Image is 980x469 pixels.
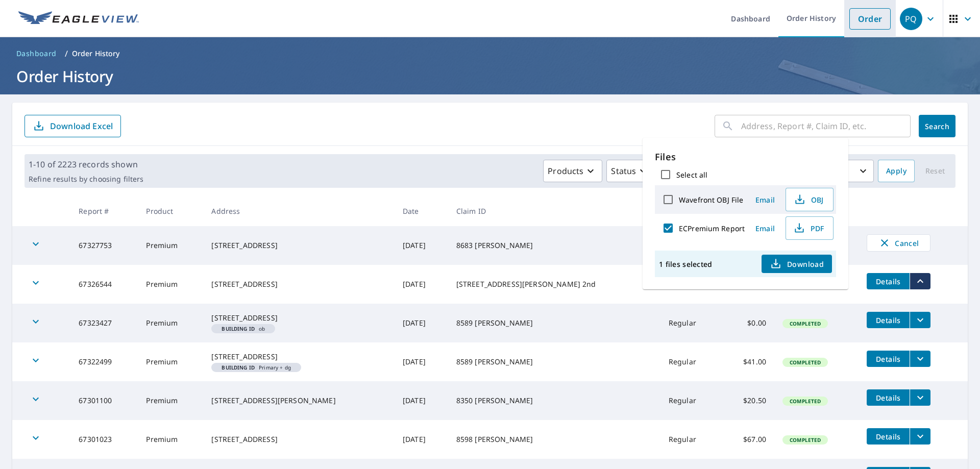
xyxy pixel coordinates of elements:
[606,160,655,182] button: Status
[211,396,386,406] div: [STREET_ADDRESS][PERSON_NAME]
[910,389,930,406] button: filesDropdownBtn-67301100
[448,381,660,420] td: 8350 [PERSON_NAME]
[660,381,721,420] td: Regular
[611,165,636,177] p: Status
[543,160,602,182] button: Products
[395,420,448,459] td: [DATE]
[867,389,910,406] button: detailsBtn-67301100
[770,258,824,270] span: Download
[138,381,203,420] td: Premium
[660,304,721,342] td: Regular
[867,312,910,328] button: detailsBtn-67323427
[910,428,930,445] button: filesDropdownBtn-67301023
[877,237,920,249] span: Cancel
[215,326,271,331] span: ob
[849,8,891,30] a: Order
[448,265,660,304] td: [STREET_ADDRESS][PERSON_NAME] 2nd
[660,420,721,459] td: Regular
[749,192,781,208] button: Email
[395,226,448,265] td: [DATE]
[660,342,721,381] td: Regular
[721,420,774,459] td: $67.00
[721,304,774,342] td: $0.00
[395,342,448,381] td: [DATE]
[448,226,660,265] td: 8683 [PERSON_NAME]
[721,381,774,420] td: $20.50
[448,342,660,381] td: 8589 [PERSON_NAME]
[786,216,834,240] button: PDF
[749,220,781,236] button: Email
[65,47,68,60] li: /
[138,265,203,304] td: Premium
[659,259,712,269] p: 1 files selected
[211,434,386,445] div: [STREET_ADDRESS]
[138,226,203,265] td: Premium
[211,352,386,362] div: [STREET_ADDRESS]
[138,420,203,459] td: Premium
[18,11,139,27] img: EV Logo
[873,277,903,286] span: Details
[679,195,743,205] label: Wavefront OBJ File
[910,312,930,328] button: filesDropdownBtn-67323427
[24,115,121,137] button: Download Excel
[783,398,827,405] span: Completed
[222,365,255,370] em: Building ID
[867,428,910,445] button: detailsBtn-67301023
[792,193,825,206] span: OBJ
[72,48,120,59] p: Order History
[792,222,825,234] span: PDF
[753,195,777,205] span: Email
[138,304,203,342] td: Premium
[138,196,203,226] th: Product
[927,121,947,131] span: Search
[741,112,911,140] input: Address, Report #, Claim ID, etc.
[70,342,138,381] td: 67322499
[910,273,930,289] button: filesDropdownBtn-67326544
[448,420,660,459] td: 8598 [PERSON_NAME]
[679,224,745,233] label: ECPremium Report
[655,150,836,164] p: Files
[16,48,57,59] span: Dashboard
[12,66,968,87] h1: Order History
[395,265,448,304] td: [DATE]
[29,175,143,184] p: Refine results by choosing filters
[222,326,255,331] em: Building ID
[910,351,930,367] button: filesDropdownBtn-67322499
[873,354,903,364] span: Details
[395,196,448,226] th: Date
[867,351,910,367] button: detailsBtn-67322499
[783,320,827,327] span: Completed
[676,170,707,180] label: Select all
[395,381,448,420] td: [DATE]
[867,234,930,252] button: Cancel
[786,188,834,211] button: OBJ
[50,120,113,132] p: Download Excel
[395,304,448,342] td: [DATE]
[70,226,138,265] td: 67327753
[70,420,138,459] td: 67301023
[203,196,395,226] th: Address
[12,45,61,62] a: Dashboard
[753,224,777,233] span: Email
[721,342,774,381] td: $41.00
[873,432,903,441] span: Details
[448,304,660,342] td: 8589 [PERSON_NAME]
[12,45,968,62] nav: breadcrumb
[873,393,903,403] span: Details
[878,160,915,182] button: Apply
[211,279,386,289] div: [STREET_ADDRESS]
[448,196,660,226] th: Claim ID
[70,381,138,420] td: 67301100
[70,265,138,304] td: 67326544
[138,342,203,381] td: Premium
[900,8,922,30] div: PQ
[919,115,955,137] button: Search
[548,165,583,177] p: Products
[873,315,903,325] span: Details
[783,359,827,366] span: Completed
[70,304,138,342] td: 67323427
[886,165,906,178] span: Apply
[867,273,910,289] button: detailsBtn-67326544
[29,158,143,170] p: 1-10 of 2223 records shown
[762,255,832,273] button: Download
